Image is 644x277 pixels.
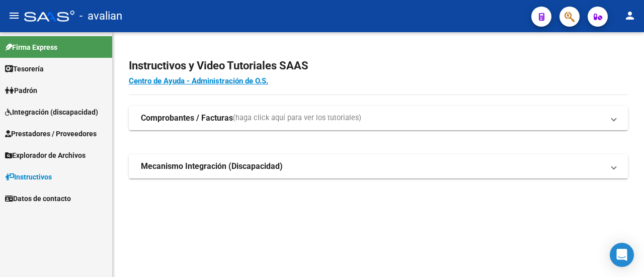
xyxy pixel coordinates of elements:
[8,10,20,22] mat-icon: menu
[5,107,98,118] span: Integración (discapacidad)
[5,63,44,74] span: Tesorería
[5,85,37,96] span: Padrón
[5,193,71,204] span: Datos de contacto
[624,10,636,22] mat-icon: person
[129,76,268,85] a: Centro de Ayuda - Administración de O.S.
[5,150,86,161] span: Explorador de Archivos
[141,113,233,124] strong: Comprobantes / Facturas
[129,56,628,75] h2: Instructivos y Video Tutoriales SAAS
[610,243,634,267] div: Open Intercom Messenger
[233,113,361,124] span: (haga click aquí para ver los tutoriales)
[141,161,283,172] strong: Mecanismo Integración (Discapacidad)
[79,5,122,27] span: - avalian
[5,128,97,139] span: Prestadores / Proveedores
[5,42,57,53] span: Firma Express
[5,171,52,182] span: Instructivos
[129,154,628,178] mat-expansion-panel-header: Mecanismo Integración (Discapacidad)
[129,106,628,130] mat-expansion-panel-header: Comprobantes / Facturas(haga click aquí para ver los tutoriales)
